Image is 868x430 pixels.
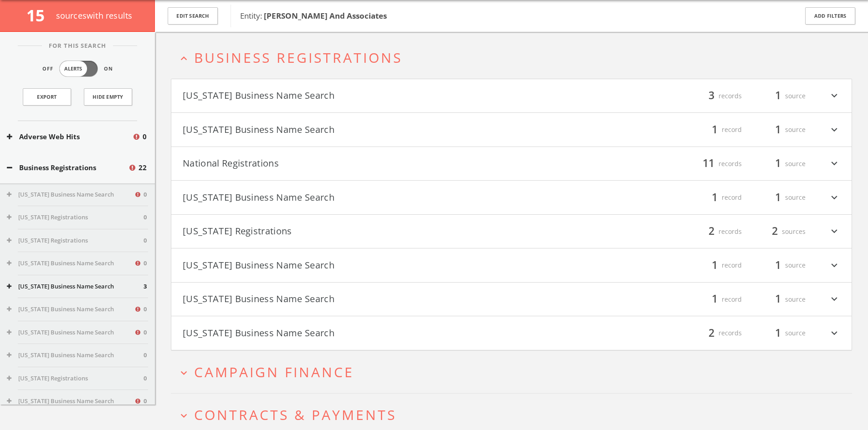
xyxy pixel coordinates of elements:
[751,292,806,307] div: source
[144,236,147,245] span: 0
[751,224,806,239] div: sources
[194,405,396,424] span: Contracts & Payments
[144,282,147,291] span: 3
[828,325,840,341] i: expand_more
[183,224,512,239] button: [US_STATE] Registrations
[240,10,387,21] span: Entity:
[7,259,134,268] button: [US_STATE] Business Name Search
[7,236,144,245] button: [US_STATE] Registrations
[7,374,144,383] button: [US_STATE] Registrations
[183,156,512,172] button: National Registrations
[144,190,147,199] span: 0
[828,224,840,239] i: expand_more
[178,367,190,379] i: expand_more
[7,213,144,222] button: [US_STATE] Registrations
[42,41,113,51] span: For This Search
[687,190,742,205] div: record
[828,258,840,273] i: expand_more
[178,52,190,65] i: expand_less
[708,291,722,307] span: 1
[183,258,512,273] button: [US_STATE] Business Name Search
[771,156,785,172] span: 1
[768,223,782,239] span: 2
[687,88,742,104] div: records
[687,156,742,172] div: records
[687,292,742,307] div: record
[771,325,785,341] span: 1
[771,257,785,273] span: 1
[144,259,147,268] span: 0
[183,292,512,307] button: [US_STATE] Business Name Search
[771,88,785,104] span: 1
[7,162,128,173] button: Business Registrations
[144,328,147,337] span: 0
[144,213,147,222] span: 0
[687,325,742,341] div: records
[7,282,144,291] button: [US_STATE] Business Name Search
[168,7,218,25] button: Edit Search
[144,374,147,383] span: 0
[7,305,134,314] button: [US_STATE] Business Name Search
[771,189,785,205] span: 1
[183,190,512,205] button: [US_STATE] Business Name Search
[183,325,512,341] button: [US_STATE] Business Name Search
[23,88,71,106] a: Export
[7,397,134,406] button: [US_STATE] Business Name Search
[143,132,147,142] span: 0
[704,223,719,239] span: 2
[751,258,806,273] div: source
[687,122,742,137] div: record
[194,363,354,381] span: Campaign Finance
[7,328,134,337] button: [US_STATE] Business Name Search
[183,88,512,104] button: [US_STATE] Business Name Search
[178,410,190,422] i: expand_more
[178,364,852,379] button: expand_moreCampaign Finance
[708,257,722,273] span: 1
[7,190,134,199] button: [US_STATE] Business Name Search
[751,325,806,341] div: source
[144,305,147,314] span: 0
[708,189,722,205] span: 1
[828,190,840,205] i: expand_more
[194,48,402,67] span: Business Registrations
[687,258,742,273] div: record
[7,351,144,360] button: [US_STATE] Business Name Search
[178,50,852,65] button: expand_lessBusiness Registrations
[751,156,806,172] div: source
[704,88,719,104] span: 3
[104,65,113,73] span: On
[183,122,512,137] button: [US_STATE] Business Name Search
[828,88,840,104] i: expand_more
[144,351,147,360] span: 0
[42,65,53,73] span: Off
[178,407,852,422] button: expand_moreContracts & Payments
[699,156,719,172] span: 11
[84,88,132,106] button: Hide Empty
[771,291,785,307] span: 1
[7,132,132,142] button: Adverse Web Hits
[704,325,719,341] span: 2
[26,5,52,26] span: 15
[771,121,785,137] span: 1
[828,122,840,137] i: expand_more
[56,10,133,21] span: source s with results
[751,122,806,137] div: source
[751,88,806,104] div: source
[751,190,806,205] div: source
[805,7,855,25] button: Add Filters
[264,10,387,21] b: [PERSON_NAME] And Associates
[828,292,840,307] i: expand_more
[708,121,722,137] span: 1
[139,162,147,173] span: 22
[828,156,840,172] i: expand_more
[687,224,742,239] div: records
[144,397,147,406] span: 0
